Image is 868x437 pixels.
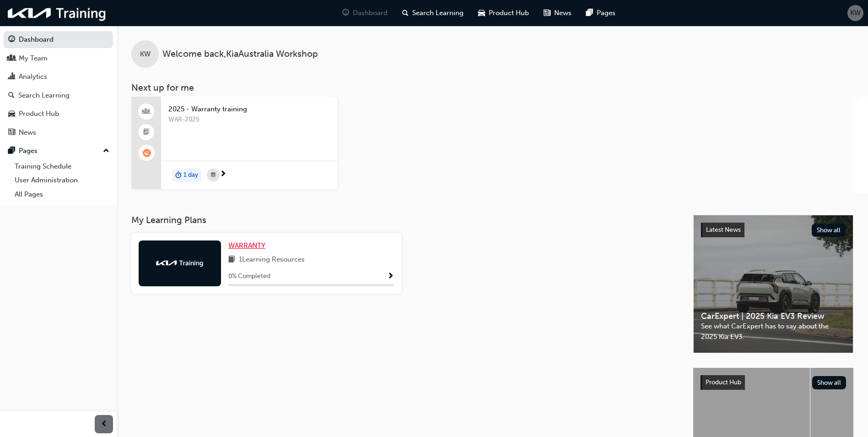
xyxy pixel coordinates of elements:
[131,215,679,225] h3: My Learning Plans
[162,49,318,60] span: Welcome back , KiaAustralia Workshop
[353,8,388,18] span: Dashboard
[395,4,471,22] a: search-iconSearch Learning
[387,271,394,282] button: Show Progress
[228,254,235,266] span: book-icon
[478,7,485,19] span: car-icon
[19,71,47,82] div: Analytics
[701,223,846,237] a: Latest NewsShow all
[850,8,861,18] span: KW
[706,378,741,386] span: Product Hub
[117,82,868,93] h3: Next up for me
[847,5,863,21] button: KW
[19,53,48,64] div: My Team
[4,142,113,159] button: Pages
[220,170,226,179] span: next-icon
[175,169,182,181] span: duration-icon
[554,8,571,18] span: News
[140,49,151,60] span: KW
[8,36,15,44] span: guage-icon
[579,4,623,22] a: pages-iconPages
[101,419,108,430] span: prev-icon
[693,215,853,353] a: Latest NewsShow allCarExpert | 2025 Kia EV3 ReviewSee what CarExpert has to say about the 2025 Ki...
[4,105,113,122] a: Product Hub
[4,87,113,104] a: Search Learning
[402,7,409,19] span: search-icon
[183,170,198,180] span: 1 day
[701,375,846,390] a: Product HubShow all
[11,173,113,187] a: User Administration
[143,106,150,118] span: people-icon
[8,55,15,63] span: people-icon
[8,73,15,81] span: chart-icon
[5,4,110,22] img: kia-training
[211,169,216,181] span: calendar-icon
[239,254,305,266] span: 1 Learning Resources
[8,110,15,118] span: car-icon
[168,104,330,115] span: 2025 - Warranty training
[4,68,113,85] a: Analytics
[4,124,113,141] a: News
[19,146,38,156] div: Pages
[4,31,113,48] a: Dashboard
[342,7,349,19] span: guage-icon
[228,240,269,251] a: WARRANTY
[387,273,394,281] span: Show Progress
[4,50,113,67] a: My Team
[155,258,205,268] img: kia-training
[228,271,270,282] span: 0 % Completed
[131,97,337,189] a: 2025 - Warranty trainingWAR-2025duration-icon1 day
[11,159,113,174] a: Training Schedule
[701,311,846,322] span: CarExpert | 2025 Kia EV3 Review
[143,126,150,138] span: booktick-icon
[8,129,15,137] span: news-icon
[489,8,529,18] span: Product Hub
[812,376,846,389] button: Show all
[471,4,536,22] a: car-iconProduct Hub
[544,7,550,19] span: news-icon
[412,8,464,18] span: Search Learning
[143,149,151,157] span: learningRecordVerb_WAITLIST-icon
[812,224,846,237] button: Show all
[19,109,59,119] div: Product Hub
[335,4,395,22] a: guage-iconDashboard
[597,8,615,18] span: Pages
[701,321,846,342] span: See what CarExpert has to say about the 2025 Kia EV3.
[228,241,265,250] span: WARRANTY
[11,187,113,202] a: All Pages
[8,92,15,100] span: search-icon
[168,115,330,125] span: WAR-2025
[103,145,109,157] span: up-icon
[536,4,579,22] a: news-iconNews
[586,7,593,19] span: pages-icon
[8,147,15,155] span: pages-icon
[18,90,70,101] div: Search Learning
[19,127,36,138] div: News
[4,29,113,142] button: DashboardMy TeamAnalyticsSearch LearningProduct HubNews
[706,226,741,234] span: Latest News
